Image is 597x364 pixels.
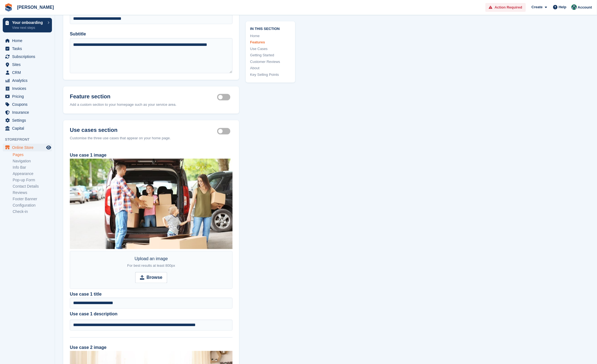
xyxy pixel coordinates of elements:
[70,291,102,298] label: Use case 1 title
[250,59,291,65] a: Customer Reviews
[3,144,52,151] a: menu
[250,46,291,52] a: Use Cases
[3,109,52,116] a: menu
[12,61,45,68] span: Sites
[127,264,175,268] span: For best results at least 800px
[217,97,233,98] label: Feature section active
[13,171,52,176] a: Appearance
[559,4,566,10] span: Help
[532,4,543,10] span: Create
[13,152,52,157] a: Pages
[12,85,45,92] span: Invoices
[147,274,162,281] strong: Browse
[3,124,52,132] a: menu
[13,177,52,183] a: Pop-up Form
[12,21,45,24] p: Your onboarding
[13,203,52,208] a: Configuration
[12,109,45,116] span: Insurance
[70,31,233,37] label: Subtitle
[571,4,577,10] img: Isak Martinelle
[250,26,291,31] span: In this section
[12,124,45,132] span: Capital
[3,93,52,100] a: menu
[250,52,291,58] a: Getting Started
[12,93,45,100] span: Pricing
[12,69,45,76] span: CRM
[3,69,52,76] a: menu
[3,61,52,68] a: menu
[3,37,52,45] a: menu
[45,144,52,151] a: Preview store
[127,256,175,269] div: Upload an image
[13,190,52,195] a: Reviews
[12,37,45,45] span: Home
[15,3,56,12] a: [PERSON_NAME]
[495,5,522,10] span: Action Required
[3,85,52,92] a: menu
[13,196,52,202] a: Footer Banner
[3,101,52,108] a: menu
[5,137,55,142] span: Storefront
[12,25,45,30] p: View next steps
[13,165,52,170] a: Info Bar
[12,53,45,60] span: Subscriptions
[578,5,592,10] span: Account
[3,116,52,124] a: menu
[70,102,233,107] div: Add a custom section to your homepage such as your service area.
[70,136,233,141] div: Customise the three use cases that appear on your home page.
[13,159,52,164] a: Navigation
[70,345,106,350] label: Use case 2 image
[70,93,217,100] h2: Feature section
[4,3,13,12] img: stora-icon-8386f47178a22dfd0bd8f6a31ec36ba5ce8667c1dd55bd0f319d3a0aa187defe.svg
[485,3,526,12] a: Action Required
[13,184,52,189] a: Contact Details
[3,53,52,60] a: menu
[70,127,217,134] h2: Use cases section
[12,101,45,108] span: Coupons
[135,272,167,283] input: Browse
[3,77,52,84] a: menu
[12,116,45,124] span: Settings
[70,311,233,318] label: Use case 1 description
[70,153,106,158] label: Use case 1 image
[12,144,45,151] span: Online Store
[250,72,291,77] a: Key Selling Points
[250,33,291,39] a: Home
[12,45,45,52] span: Tasks
[250,40,291,45] a: Features
[13,209,52,214] a: Check-in
[250,65,291,71] a: About
[217,131,233,132] label: Use cases section active
[3,45,52,52] a: menu
[3,18,52,32] a: Your onboarding View next steps
[12,77,45,84] span: Analytics
[70,159,233,249] img: moving-house-or-business.jpg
